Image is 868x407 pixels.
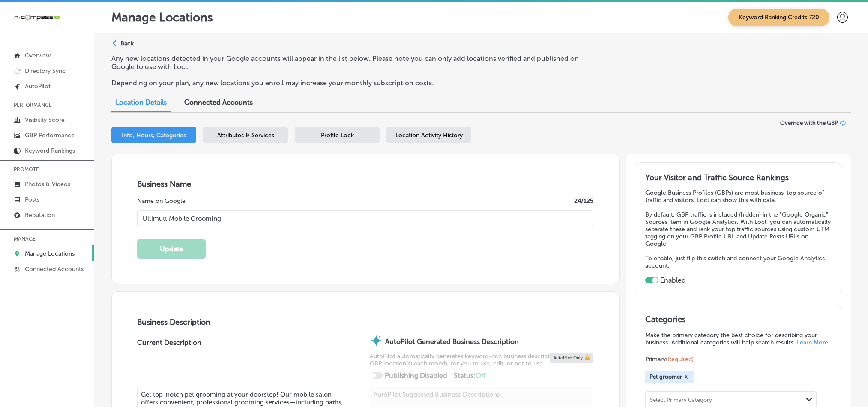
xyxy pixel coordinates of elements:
[25,67,66,75] p: Directory Sync
[645,356,694,363] span: Primary
[321,132,354,139] span: Profile Lock
[780,120,838,126] span: Override with the GBP
[645,255,832,269] p: To enable, just flip this switch and connect your Google Analytics account.
[370,334,383,347] img: autopilot-icon
[650,396,712,403] div: Select Primary Category
[25,181,70,188] p: Photos & Videos
[385,338,519,346] strong: AutoPilot Generated Business Description
[574,197,593,205] label: 24 /125
[25,132,75,139] p: GBP Performance
[645,314,832,327] h3: Categories
[25,211,55,219] p: Reputation
[184,98,253,106] span: Connected Accounts
[25,265,84,273] p: Connected Accounts
[122,132,186,139] span: Info, Hours, Categories
[25,250,75,257] p: Manage Locations
[120,40,134,47] p: Back
[797,339,828,346] a: Learn More
[25,83,51,90] p: AutoPilot
[25,196,39,203] p: Posts
[25,116,65,124] p: Visibility Score
[137,197,186,205] label: Name on Google
[25,147,75,154] p: Keyword Rankings
[137,179,593,189] h3: Business Name
[25,52,51,59] p: Overview
[111,79,592,87] p: Depending on your plan, any new locations you enroll may increase your monthly subscription costs.
[217,132,274,139] span: Attributes & Services
[650,374,682,380] span: Pet groomer
[682,374,690,380] button: X
[645,332,832,346] p: Make the primary category the best choice for describing your business. Additional categories wil...
[645,189,832,204] p: Google Business Profiles (GBPs) are most business' top source of traffic and visitors. Locl can s...
[137,210,593,227] input: Enter Location Name
[116,98,167,106] span: Location Details
[137,239,206,259] button: Update
[728,9,829,26] span: Keyword Ranking Credits: 720
[666,356,694,363] span: (Required)
[137,317,593,327] h3: Business Description
[395,132,463,139] span: Location Activity History
[645,211,832,247] p: By default, GBP traffic is included (hidden) in the "Google Organic" Sources item in Google Analy...
[137,338,201,387] label: Current Description
[645,173,832,182] h3: Your Visitor and Traffic Source Rankings
[660,276,686,284] label: Enabled
[14,13,61,21] img: 660ab0bf-5cc7-4cb8-ba1c-48b5ae0f18e60NCTV_CLogo_TV_Black_-500x88.png
[111,10,213,24] p: Manage Locations
[111,54,592,71] p: Any new locations detected in your Google accounts will appear in the list below. Please note you...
